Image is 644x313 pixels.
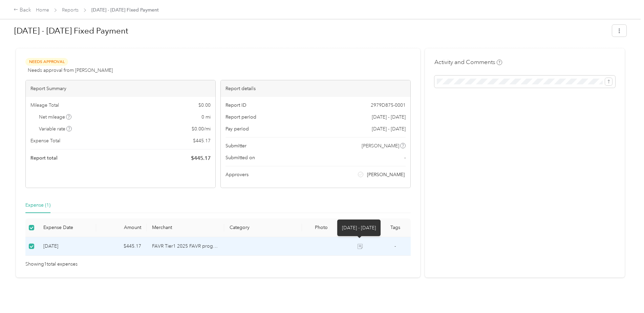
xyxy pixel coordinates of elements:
[380,237,411,256] td: -
[25,58,68,66] span: Needs Approval
[36,7,49,13] a: Home
[30,102,59,109] span: Mileage Total
[191,154,211,162] span: $ 445.17
[147,237,224,256] td: FAVR Tier1 2025 FAVR program
[62,7,79,13] a: Reports
[28,67,113,74] span: Needs approval from [PERSON_NAME]
[302,218,341,237] th: Photo
[30,137,60,144] span: Expense Total
[26,80,215,97] div: Report Summary
[362,142,399,149] span: [PERSON_NAME]
[226,125,249,132] span: Pay period
[38,237,96,256] td: 9-3-2025
[394,243,396,249] span: -
[371,102,406,109] span: 2979D875-0001
[198,102,211,109] span: $ 0.00
[193,137,211,144] span: $ 445.17
[39,113,72,121] span: Net mileage
[25,260,78,268] span: Showing 1 total expenses
[38,218,96,237] th: Expense Date
[372,113,406,121] span: [DATE] - [DATE]
[96,237,147,256] td: $445.17
[337,220,381,236] div: [DATE] - [DATE]
[226,171,249,178] span: Approvers
[372,125,406,132] span: [DATE] - [DATE]
[226,102,246,109] span: Report ID
[226,154,255,161] span: Submitted on
[404,154,406,161] span: -
[606,275,644,313] iframe: Everlance-gr Chat Button Frame
[434,58,502,66] h4: Activity and Comments
[385,225,405,230] div: Tags
[341,218,380,237] th: Notes
[367,171,405,178] span: [PERSON_NAME]
[224,218,302,237] th: Category
[226,142,246,149] span: Submitter
[30,154,58,162] span: Report total
[380,218,411,237] th: Tags
[201,113,211,121] span: 0 mi
[147,218,224,237] th: Merchant
[14,23,607,39] h1: Sep 1 - 30, 2025 Fixed Payment
[221,80,410,97] div: Report details
[91,6,159,14] span: [DATE] - [DATE] Fixed Payment
[96,218,147,237] th: Amount
[25,202,50,209] div: Expense (1)
[14,6,31,14] div: Back
[39,125,72,132] span: Variable rate
[192,125,211,132] span: $ 0.00 / mi
[226,113,256,121] span: Report period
